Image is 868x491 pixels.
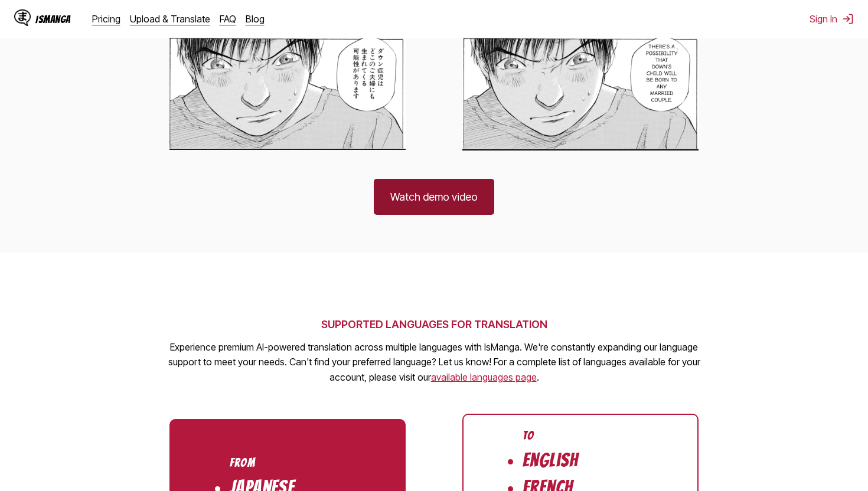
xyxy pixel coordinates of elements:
[92,13,120,25] a: Pricing
[246,13,265,25] a: Blog
[230,456,255,469] div: From
[523,429,534,442] div: To
[14,9,92,28] a: IsManga LogoIsManga
[130,13,210,25] a: Upload & Translate
[810,13,854,25] button: Sign In
[14,9,31,26] img: IsManga Logo
[35,14,71,25] div: IsManga
[431,371,537,383] a: Available languages
[220,13,236,25] a: FAQ
[162,340,706,385] p: Experience premium AI-powered translation across multiple languages with IsManga. We're constantl...
[842,13,854,25] img: Sign out
[162,318,706,330] h2: SUPPORTED LANGUAGES FOR TRANSLATION
[523,450,579,470] li: English
[374,179,494,215] a: Watch demo video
